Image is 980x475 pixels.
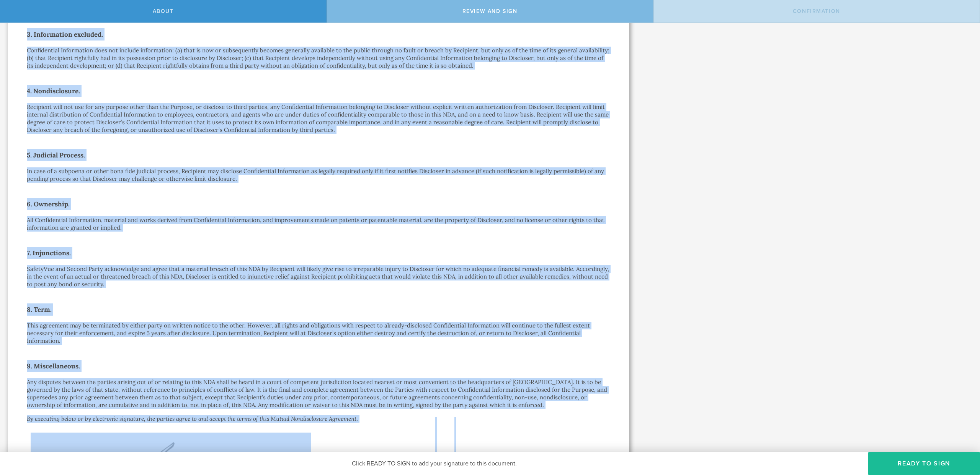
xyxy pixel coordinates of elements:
[462,8,518,15] span: Review and sign
[27,378,610,409] p: Any disputes between the parties arising out of or relating to this NDA shall be heard in a court...
[868,452,980,475] button: Ready to Sign
[27,303,610,316] h2: 8. Term.
[27,47,610,70] p: Confidential Information does not include information: (a) that is now or subsequently becomes ge...
[27,103,610,134] p: Recipient will not use for any purpose other than the Purpose, or disclose to third parties, any ...
[27,415,356,422] i: By executing below or by electronic signature, the parties agree to and accept the terms of this ...
[793,8,840,15] span: Confirmation
[27,28,610,41] h2: 3. Information excluded.
[27,415,610,423] p: .
[153,8,174,15] span: About
[27,167,610,183] p: In case of a subpoena or other bona fide judicial process, Recipient may disclose Confidential In...
[27,247,610,259] h2: 7. Injunctions.
[27,216,610,232] p: All Confidential Information, material and works derived from Confidential Information, and impro...
[27,265,610,288] p: SafetyVue and Second Party acknowledge and agree that a material breach of this NDA by Recipient ...
[27,360,610,372] h2: 9. Miscellaneous.
[27,85,610,97] h2: 4. Nondisclosure.
[27,322,610,345] p: This agreement may be terminated by either party on written notice to the other. However, all rig...
[27,149,610,161] h2: 5. Judicial Process.
[27,198,610,210] h2: 6. Ownership.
